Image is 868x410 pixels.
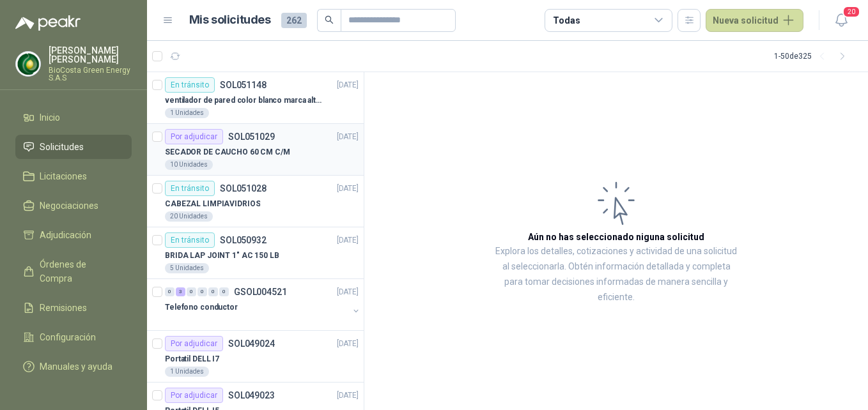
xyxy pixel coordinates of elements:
p: BRIDA LAP JOINT 1" AC 150 LB [165,250,279,262]
p: Explora los detalles, cotizaciones y actividad de una solicitud al seleccionarla. Obtén informaci... [492,244,740,305]
div: En tránsito [165,77,215,93]
a: Manuales y ayuda [15,354,132,379]
p: [DATE] [337,338,359,350]
p: BioCosta Green Energy S.A.S [49,66,132,82]
p: SOL051148 [220,80,267,89]
a: Licitaciones [15,164,132,188]
p: SOL049023 [228,391,275,400]
a: Por adjudicarSOL051029[DATE] SECADOR DE CAUCHO 60 CM C/M10 Unidades [147,124,364,176]
p: CABEZAL LIMPIAVIDRIOS [165,198,260,210]
p: SECADOR DE CAUCHO 60 CM C/M [165,146,290,158]
span: Negociaciones [40,199,98,213]
span: Solicitudes [40,140,84,154]
img: Logo peakr [15,15,81,31]
p: [PERSON_NAME] [PERSON_NAME] [49,46,132,64]
span: Órdenes de Compra [40,257,120,285]
div: 1 Unidades [165,108,209,118]
div: 20 Unidades [165,211,213,222]
div: 0 [187,287,196,296]
a: Por adjudicarSOL049024[DATE] Portatil DELL I71 Unidades [147,331,364,383]
div: 10 Unidades [165,160,213,170]
p: SOL051029 [228,132,275,141]
div: En tránsito [165,181,215,196]
div: Todas [553,13,580,27]
span: Inicio [40,110,60,125]
p: Telefono conductor [165,301,238,314]
a: Órdenes de Compra [15,252,132,291]
span: 262 [281,13,307,28]
div: 1 - 50 de 325 [774,46,853,66]
span: Adjudicación [40,228,91,242]
h1: Mis solicitudes [189,11,271,29]
div: Por adjudicar [165,336,223,351]
span: 20 [842,6,860,18]
p: ventilador de pared color blanco marca alteza [165,95,324,107]
div: 1 Unidades [165,367,209,377]
p: [DATE] [337,183,359,195]
span: Remisiones [40,301,87,315]
a: Negociaciones [15,194,132,218]
p: [DATE] [337,234,359,247]
p: [DATE] [337,390,359,402]
div: Por adjudicar [165,388,223,403]
div: 0 [219,287,229,296]
p: SOL051028 [220,184,267,193]
h3: Aún no has seleccionado niguna solicitud [528,230,704,244]
p: GSOL004521 [234,287,287,296]
span: Configuración [40,330,96,344]
p: SOL049024 [228,339,275,348]
div: 5 Unidades [165,263,209,273]
p: [DATE] [337,131,359,143]
a: Remisiones [15,296,132,320]
button: Nueva solicitud [706,9,803,32]
a: En tránsitoSOL051028[DATE] CABEZAL LIMPIAVIDRIOS20 Unidades [147,176,364,227]
img: Company Logo [16,52,40,76]
div: 3 [176,287,185,296]
span: Manuales y ayuda [40,360,112,374]
span: search [325,15,334,24]
div: 0 [198,287,207,296]
div: En tránsito [165,232,215,248]
a: 0 3 0 0 0 0 GSOL004521[DATE] Telefono conductor [165,284,361,325]
a: En tránsitoSOL051148[DATE] ventilador de pared color blanco marca alteza1 Unidades [147,72,364,124]
a: Configuración [15,325,132,349]
span: Licitaciones [40,169,87,183]
div: Por adjudicar [165,129,223,144]
a: Inicio [15,105,132,130]
button: 20 [830,9,853,32]
a: Solicitudes [15,135,132,159]
div: 0 [165,287,174,296]
div: 0 [208,287,218,296]
p: [DATE] [337,79,359,91]
p: Portatil DELL I7 [165,353,219,365]
p: [DATE] [337,286,359,298]
a: En tránsitoSOL050932[DATE] BRIDA LAP JOINT 1" AC 150 LB5 Unidades [147,227,364,279]
a: Adjudicación [15,223,132,247]
p: SOL050932 [220,236,267,245]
